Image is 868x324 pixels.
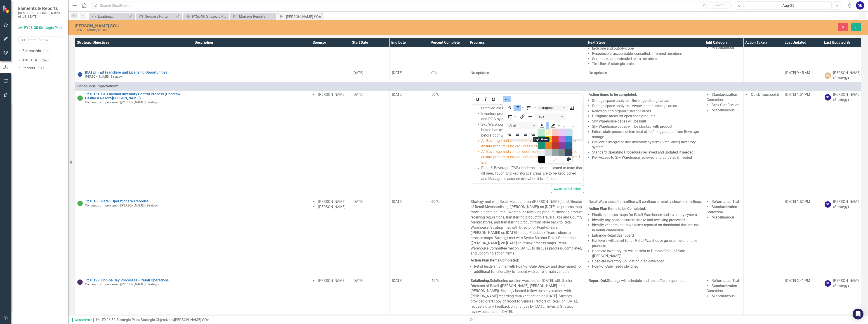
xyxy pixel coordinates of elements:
[592,114,702,119] li: Designate areas for open-case products
[77,95,83,101] img: CI Action Plan Approved/In Progress
[592,124,702,129] li: Sky Warehouse cages will be stocked with product
[471,278,490,283] strong: Solutioning:
[592,150,702,155] li: Standard Operating Procedures reviewed and updated if needed
[785,278,820,283] div: [DATE] 2:41 PM
[785,70,820,76] div: [DATE] 9:45 AM
[568,105,576,111] button: Insert image
[589,199,702,205] p: Retail Warehouse Committee will continue bi-weekly check-in meetings.
[569,122,577,129] button: Align center
[509,124,531,127] span: Arial
[708,2,731,9] button: Search
[85,282,120,286] span: Continuous Improvement
[474,264,584,274] li: Retail leadership met with Point-of-Sale Director and determined no additional functionality is n...
[22,66,35,71] a: Reports
[18,11,63,19] small: [DEMOGRAPHIC_DATA] Nation of [US_STATE]
[537,131,545,137] button: Blockquote
[353,71,363,75] span: [DATE]
[565,142,572,149] div: Dark Blue
[431,199,466,204] div: 60 %
[589,70,702,76] p: No updates.
[707,284,737,293] span: Standardization Correction
[506,105,513,111] button: Strikethrough
[825,280,831,287] div: SB
[825,94,831,101] div: SB
[592,264,702,269] li: Point-of-Sale needs identified
[552,142,559,149] div: Dark Red
[592,223,702,233] li: Identify vendors that have items reported on dashboard that are not in Retail Warehouse
[120,282,121,286] span: |
[592,129,702,140] li: Future state process determined of fulfilling product from Beverage storage
[552,149,559,156] div: Gray
[85,70,191,74] a: [DATE]: F&B Franchise and Licensing Opportunities
[392,278,403,283] span: [DATE]
[90,14,128,19] a: Loading...
[286,14,321,20] div: [PERSON_NAME] SO's
[545,149,552,156] div: Medium Gray
[392,199,403,204] span: [DATE]
[10,17,111,34] li: Sky Warehouse roll-up door works. Team discovered that button has to be pressed and held and that...
[85,101,159,104] small: [PERSON_NAME] (Strategy)
[525,105,536,111] div: Numbered list
[545,156,552,163] div: White
[589,278,607,283] strong: Report Out:
[77,84,118,88] span: Continuous Improvement
[43,49,50,53] div: 7
[592,51,702,56] li: Responsible, accountable, consulted, informed members
[552,156,559,163] div: Remove color
[825,72,831,79] div: MG
[174,318,209,322] div: [PERSON_NAME] SO's
[559,129,565,136] div: Light Purple
[592,56,702,62] li: Committee and extended team members
[550,122,561,129] div: Background color Black
[392,92,403,97] span: [DATE]
[592,218,702,223] li: Identify any gaps in current intake and receiving processes
[592,233,702,238] li: Enhance Retail dashboard
[514,131,521,137] button: Justify
[75,23,526,28] div: [PERSON_NAME] SO's
[102,318,139,322] a: FY26-30 Strategic Plan
[592,61,702,67] li: Timeline of strategic project
[539,106,561,110] span: Paragraph
[490,96,497,102] button: Underline
[519,113,526,120] button: Insert/edit link
[239,14,274,19] div: Manage Reports
[552,136,559,142] div: Red
[85,204,159,207] small: [PERSON_NAME] (Strategy)
[471,104,583,183] iframe: Rich Text Area
[10,77,111,94] li: F&B leadership completed and will continue property walks to ensure [PERSON_NAME] are being locke...
[592,98,702,103] li: Storage space analysis - Beverage storage areas
[85,92,191,100] a: 12.0.151: F&B Alcohol Inventory Control Process (Choctaw Casino & Resort-[PERSON_NAME])
[10,34,105,44] span: All Beverage and venue beer storage locations reviewed to ensure product is locked-up/secured
[592,249,702,259] li: Obsolete inventory list will be sent to Director Point of Sale ([PERSON_NAME])
[552,129,559,136] div: Light Red
[506,131,513,137] button: Align right
[746,3,830,8] div: Aug-25
[589,206,646,211] strong: Action Plan Items to be Completed:
[471,70,584,76] p: No updates.
[85,278,191,282] a: 12.0.199: End-of-Day Processes - Retail Operations
[785,92,820,97] div: [DATE] 1:51 PM
[712,199,739,204] span: Reformatted Text
[561,122,569,129] button: Align left
[526,113,534,120] button: Horizontal line
[538,149,545,156] div: Light Gray
[507,122,538,129] button: Font Arial
[184,14,227,19] a: FY26-30 Strategic Plan
[833,70,860,81] div: [PERSON_NAME] (Strategy)
[589,92,637,97] strong: Action items to be completed:
[538,136,545,142] div: Green
[2,5,10,13] img: ClearPoint Strategy
[318,199,345,204] span: [PERSON_NAME]
[565,149,572,156] div: Navy Blue
[192,14,227,19] div: FY26-30 Strategic Plan
[85,75,123,78] small: [PERSON_NAME] (Strategy)
[120,204,121,207] span: |
[856,1,864,10] div: SB
[40,58,49,62] div: 402
[592,238,702,249] li: Par levels will be set for all Retail Warehouse general merchandise products
[712,278,739,283] span: Reformatted Text
[833,278,860,289] div: [PERSON_NAME] (Strategy)
[137,14,175,19] a: Success Portal
[529,131,537,137] button: Increase indent
[592,119,702,124] li: Sky Warehouse cages will be built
